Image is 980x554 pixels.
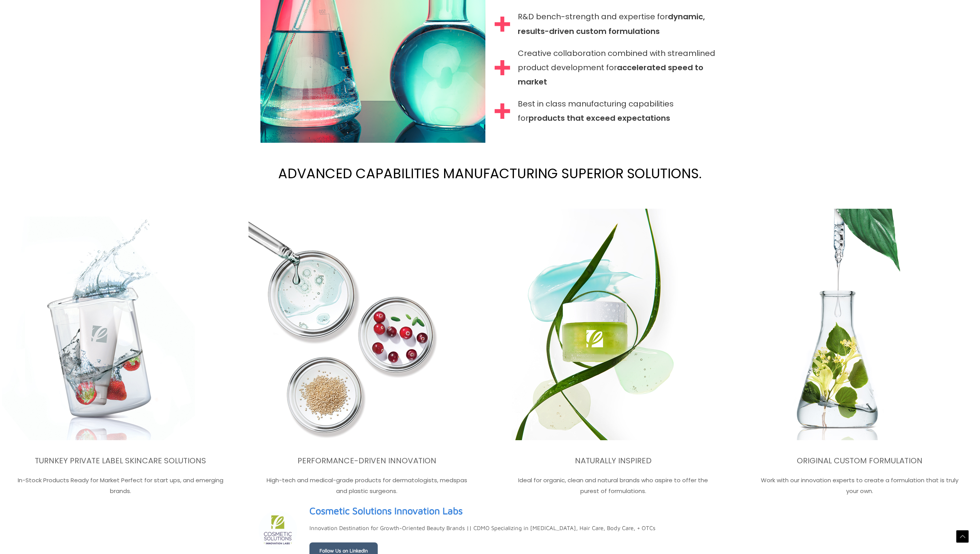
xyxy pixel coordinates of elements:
[495,60,510,76] img: Plus Icon
[248,209,486,440] a: Performance Driven Skincare Innovation Image showing a Petri-dish and various ingredients
[741,475,978,497] p: Work with our innovation experts to create a formulation that is truly your own.
[2,475,239,497] p: In-Stock Products Ready for Market Perfect for start ups, and emerging brands.
[495,456,732,466] h3: NATURALLY INSPIRED
[248,456,486,466] h3: PERFORMANCE-DRIVEN INNOVATION
[741,456,978,466] h3: ORIGINAL CUSTOM FORMULATION
[495,17,510,32] img: Plus Icon
[529,113,670,123] strong: products that exceed expectations
[518,62,703,87] strong: accelerated speed to market
[248,209,441,440] img: Performance Driven Skincare Innovation Image showing a Petri-dish and various ingredients
[495,475,732,497] p: Ideal for organic, clean and natural brands who aspire to offer the purest of formulations.
[259,511,297,549] img: sk-header-picture
[741,209,934,440] img: Original Custom Formulation
[518,46,720,89] span: Creative collaboration combined with streamlined product development for
[518,11,705,36] strong: dynamic, results-driven custom formulations
[495,209,688,440] img: Naturally Inspired Private Label Skincare Image featuring skincare jar and seaweed ingredients
[248,475,486,497] p: High-tech and medical-grade products for dermatologists, medspas and plastic surgeons.
[741,209,978,440] a: Original Custom Formulation
[2,456,239,466] h3: TURNKEY PRIVATE LABEL SKINCARE SOLUTIONS
[309,523,656,534] p: Innovation Destination for Growth-Oriented Beauty Brands || CDMO Specializing in [MEDICAL_DATA], ...
[495,103,510,119] img: Plus Icon
[309,502,463,520] a: View page on LinkedIn
[495,209,732,440] a: Naturally Inspired Private Label Skincare Image featuring skincare jar and seaweed ingredients
[518,10,720,38] span: R&D bench-strength and expertise for
[518,97,720,125] span: Best in class manufacturing capabilities for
